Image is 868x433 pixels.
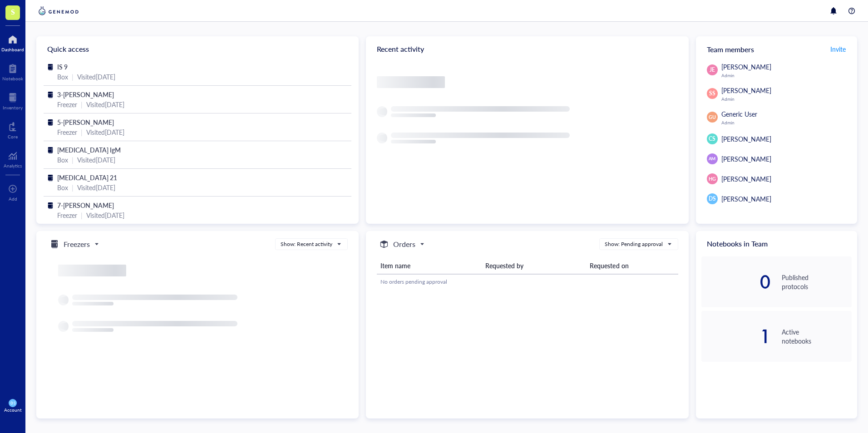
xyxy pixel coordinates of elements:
div: Visited [DATE] [77,155,115,165]
div: Show: Recent activity [281,240,332,248]
span: [MEDICAL_DATA] 21 [57,173,117,182]
th: Item name [377,257,482,274]
div: Admin [721,73,852,78]
div: 0 [701,275,771,289]
div: Notebooks in Team [696,231,857,256]
span: CS [709,135,715,143]
span: SS [709,89,715,98]
div: Visited [DATE] [77,72,115,82]
div: No orders pending approval [380,278,675,286]
div: Box [57,155,68,165]
a: Analytics [4,148,22,168]
div: Add [9,196,17,202]
div: Admin [721,96,852,102]
div: Freezer [57,210,77,220]
span: [PERSON_NAME] [721,154,771,163]
div: Dashboard [1,47,24,52]
div: Visited [DATE] [77,182,115,192]
div: Published protocols [782,273,852,291]
button: Invite [830,42,846,56]
span: [PERSON_NAME] [721,134,771,143]
div: Active notebooks [782,327,852,345]
span: Generic User [721,109,757,118]
span: Invite [830,44,846,54]
div: Team members [696,36,857,62]
span: S [11,6,15,17]
div: Freezer [57,99,77,109]
span: [PERSON_NAME] [721,174,771,183]
a: Inventory [3,90,23,110]
span: [PERSON_NAME] [721,194,771,203]
span: JE [710,66,715,74]
a: Core [8,119,18,139]
div: Quick access [36,36,359,62]
div: Inventory [3,105,23,110]
div: Freezer [57,127,77,137]
div: Analytics [4,163,22,168]
div: Box [57,72,68,82]
div: Box [57,182,68,192]
div: | [72,155,74,165]
span: HG [709,175,716,182]
div: | [72,182,74,192]
span: 7-[PERSON_NAME] [57,201,114,210]
span: GU [709,113,716,121]
div: Visited [DATE] [86,99,124,109]
div: | [81,210,83,220]
div: Admin [721,120,852,125]
div: | [81,127,83,137]
div: | [81,99,83,109]
h5: Orders [393,239,415,250]
span: IS 9 [57,62,68,71]
div: Account [4,407,22,413]
img: genemod-logo [36,5,81,16]
div: Visited [DATE] [86,127,124,137]
th: Requested by [482,257,587,274]
th: Requested on [586,257,678,274]
span: [PERSON_NAME] [721,62,771,71]
span: 5-[PERSON_NAME] [57,118,114,127]
div: Core [8,134,18,139]
span: DS [709,195,716,203]
a: Notebook [2,61,23,81]
div: 1 [701,329,771,344]
h5: Freezers [64,239,90,250]
span: AM [709,156,715,162]
span: DS [10,401,15,405]
div: Notebook [2,76,23,81]
a: Dashboard [1,32,24,52]
div: Show: Pending approval [605,240,663,248]
span: [MEDICAL_DATA] IgM [57,145,121,154]
div: | [72,72,74,82]
span: [PERSON_NAME] [721,86,771,95]
div: Recent activity [366,36,688,62]
span: 3-[PERSON_NAME] [57,90,114,99]
div: Visited [DATE] [86,210,124,220]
